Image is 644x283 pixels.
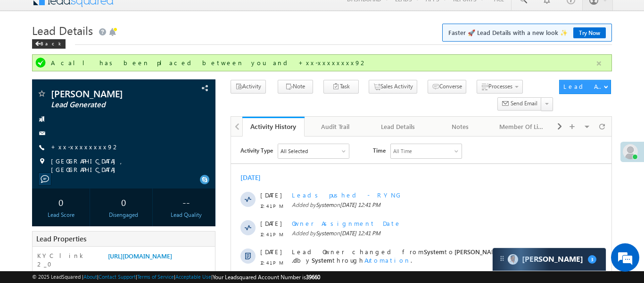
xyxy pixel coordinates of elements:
[160,193,213,211] div: --
[132,139,176,147] span: details
[61,196,125,204] span: Lead Capture:
[367,117,429,137] a: Lead Details
[29,235,58,244] span: 10:55 AM
[492,248,606,271] div: carter-dragCarter[PERSON_NAME]3
[213,274,320,281] span: Your Leadsquared Account Number is
[497,97,542,111] button: Send Email
[36,234,86,243] span: Lead Properties
[29,122,58,130] span: 12:41 PM
[369,80,417,94] button: Sales Activity
[85,65,102,72] span: System
[29,54,50,63] span: [DATE]
[109,65,149,72] span: [DATE] 12:41 PM
[175,274,211,280] a: Acceptable Use
[312,121,358,132] div: Audit Trail
[97,211,150,219] div: Disengaged
[477,80,523,94] button: Processes
[16,50,40,62] img: d_60004797649_company_0_60004797649
[29,111,50,120] span: [DATE]
[193,111,214,119] span: System
[49,50,158,62] div: Chat with us now
[51,143,120,151] a: +xx-xxxxxxxx92
[29,65,58,74] span: 12:41 PM
[47,8,118,22] div: All Selected
[37,251,99,268] label: KYC link 2_0
[499,121,545,132] div: Member Of Lists
[108,252,172,260] a: [URL][DOMAIN_NAME]
[34,211,87,219] div: Lead Score
[511,99,537,108] span: Send Email
[61,139,339,148] div: .
[61,83,170,91] span: Owner Assignment Date
[32,39,70,47] a: Back
[429,117,492,137] a: Notes
[492,117,554,137] a: Member Of Lists
[9,37,40,45] div: [DATE]
[61,224,125,232] span: Lead Capture:
[61,111,271,128] span: Lead Owner changed from to by through .
[61,139,125,147] span: Lead Capture:
[51,100,164,110] span: Lead Generated
[109,93,149,100] span: [DATE] 12:41 PM
[128,218,171,231] em: Start Chat
[29,94,58,102] span: 12:41 PM
[61,168,339,176] div: .
[155,5,177,27] div: Minimize live chat window
[29,83,50,91] span: [DATE]
[51,89,164,98] span: [PERSON_NAME]
[32,273,320,282] span: © 2025 LeadSquared | | | | |
[29,139,50,148] span: [DATE]
[132,224,176,232] span: details
[588,255,596,264] span: 3
[249,122,297,131] div: Activity History
[142,7,155,21] span: Time
[61,64,339,73] span: Added by on
[488,83,512,90] span: Processes
[428,80,466,94] button: Converse
[12,87,172,210] textarea: Type your message and hit 'Enter'
[9,7,42,21] span: Activity Type
[375,121,421,132] div: Lead Details
[29,196,50,205] span: [DATE]
[61,168,125,176] span: Lead Capture:
[231,80,266,94] button: Activity
[99,274,136,280] a: Contact Support
[133,120,180,128] span: Automation
[32,23,93,38] span: Lead Details
[29,207,58,215] span: 10:58 AM
[29,168,50,176] span: [DATE]
[563,82,603,91] div: Lead Actions
[50,10,77,19] div: All Selected
[29,224,50,233] span: [DATE]
[81,120,101,128] span: System
[51,157,198,174] span: [GEOGRAPHIC_DATA], [GEOGRAPHIC_DATA]
[132,168,176,176] span: details
[61,196,339,205] div: .
[61,54,170,62] span: Leads pushed - RYNG
[559,80,611,94] button: Lead Actions
[437,121,483,132] div: Notes
[132,196,176,204] span: details
[305,117,367,137] a: Audit Trail
[29,150,58,159] span: 12:35 PM
[278,80,313,94] button: Note
[32,39,66,49] div: Back
[34,193,87,211] div: 0
[137,274,174,280] a: Terms of Service
[61,93,339,101] span: Added by on
[61,111,271,128] span: [PERSON_NAME] .d
[306,274,320,281] span: 39660
[573,27,606,38] a: Try Now
[162,10,181,19] div: All Time
[83,274,97,280] a: About
[242,117,305,137] a: Activity History
[97,193,150,211] div: 0
[61,224,339,233] div: .
[448,28,606,37] span: Faster 🚀 Lead Details with a new look ✨
[85,93,102,100] span: System
[51,59,594,67] div: A call has been placed between you and +xx-xxxxxxxx92
[160,211,213,219] div: Lead Quality
[323,80,359,94] button: Task
[29,179,58,187] span: 11:43 AM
